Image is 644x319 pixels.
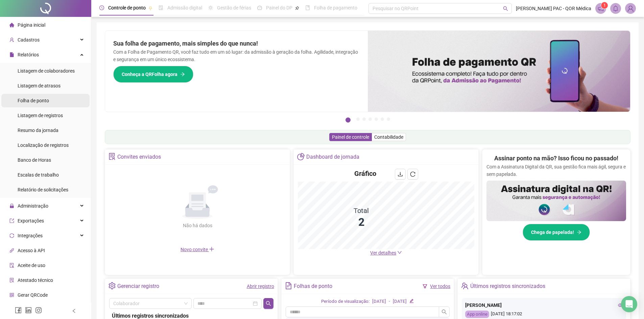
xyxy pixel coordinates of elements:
span: qrcode [9,293,14,297]
p: Com a Assinatura Digital da QR, sua gestão fica mais ágil, segura e sem papelada. [486,163,626,178]
img: 88993 [625,3,636,14]
span: team [461,282,468,289]
button: Chega de papelada! [523,224,590,241]
span: Gestão de férias [217,5,251,10]
div: App online [465,311,489,318]
span: Folha de pagamento [314,5,357,10]
span: clock-circle [99,5,104,10]
span: [PERSON_NAME] PAC - QOR Médica [516,5,591,12]
span: lock [9,204,14,208]
span: Exportações [18,218,44,223]
span: file [9,52,14,57]
span: sun [208,5,213,10]
span: reload [410,171,415,177]
div: [PERSON_NAME] [465,301,623,309]
button: 1 [345,117,351,123]
span: Ver detalhes [370,250,396,256]
span: instagram [35,307,42,314]
button: 2 [356,117,360,121]
span: audit [9,263,14,268]
span: Gerar QRCode [18,292,48,298]
span: Página inicial [18,22,45,28]
span: solution [9,278,14,283]
div: Gerenciar registro [117,281,159,292]
span: download [398,171,403,177]
div: [DATE] [372,298,386,305]
button: 4 [368,117,372,121]
span: sync [9,233,14,238]
span: 1 [603,3,606,8]
span: home [9,23,14,27]
span: Conheça a QRFolha agora [122,71,177,78]
button: Conheça a QRFolha agora [113,66,193,83]
span: Painel de controle [332,134,369,140]
span: Acesso à API [18,248,45,253]
span: facebook [15,307,22,314]
div: Folhas de ponto [294,281,332,292]
div: Não há dados [166,222,229,229]
img: banner%2F02c71560-61a6-44d4-94b9-c8ab97240462.png [486,181,626,221]
span: Listagem de registros [18,113,63,118]
span: file-text [285,282,292,289]
div: Convites enviados [117,151,161,163]
span: Administração [18,203,48,209]
span: file-done [159,5,163,10]
span: Folha de ponto [18,98,49,103]
span: notification [598,5,604,11]
span: left [72,309,76,313]
span: Cadastros [18,37,40,43]
div: [DATE] 18:17:02 [465,311,623,318]
span: bell [613,5,619,11]
span: book [305,5,310,10]
sup: 1 [601,2,608,9]
span: pushpin [295,6,299,10]
span: Novo convite [181,247,214,252]
span: search [266,301,271,306]
div: Open Intercom Messenger [621,296,637,312]
span: pushpin [148,6,152,10]
h2: Assinar ponto na mão? Isso ficou no passado! [494,154,618,163]
a: Ver detalhes down [370,250,402,256]
span: edit [409,299,414,303]
span: Localização de registros [18,142,69,148]
span: filter [423,284,427,289]
span: Escalas de trabalho [18,172,59,178]
div: [DATE] [393,298,407,305]
span: Atestado técnico [18,277,53,283]
span: Relatórios [18,52,39,57]
div: - [389,298,390,305]
span: plus [209,246,214,252]
span: Relatório de solicitações [18,187,68,192]
a: Ver todos [430,284,450,289]
span: linkedin [25,307,32,314]
span: arrow-right [180,72,185,77]
div: Dashboard de jornada [306,151,359,163]
span: Aceite de uso [18,263,45,268]
span: Listagem de atrasos [18,83,61,88]
span: Chega de papelada! [531,229,574,236]
a: Abrir registro [247,284,274,289]
div: Últimos registros sincronizados [470,281,545,292]
span: search [442,309,447,315]
span: search [503,6,508,11]
span: user-add [9,37,14,42]
span: setting [109,282,116,289]
button: 7 [387,117,390,121]
span: export [9,218,14,223]
span: pie-chart [297,153,304,160]
button: 3 [362,117,366,121]
span: Listagem de colaboradores [18,68,75,74]
span: Painel do DP [266,5,292,10]
span: eye [618,303,623,308]
span: dashboard [257,5,262,10]
button: 5 [375,117,378,121]
span: Integrações [18,233,43,238]
span: Resumo da jornada [18,128,58,133]
span: Banco de Horas [18,157,51,163]
div: Período de visualização: [321,298,369,305]
h2: Sua folha de pagamento, mais simples do que nunca! [113,39,360,48]
span: Admissão digital [167,5,202,10]
h4: Gráfico [354,169,376,178]
img: banner%2F8d14a306-6205-4263-8e5b-06e9a85ad873.png [368,31,630,112]
span: Controle de ponto [108,5,146,10]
